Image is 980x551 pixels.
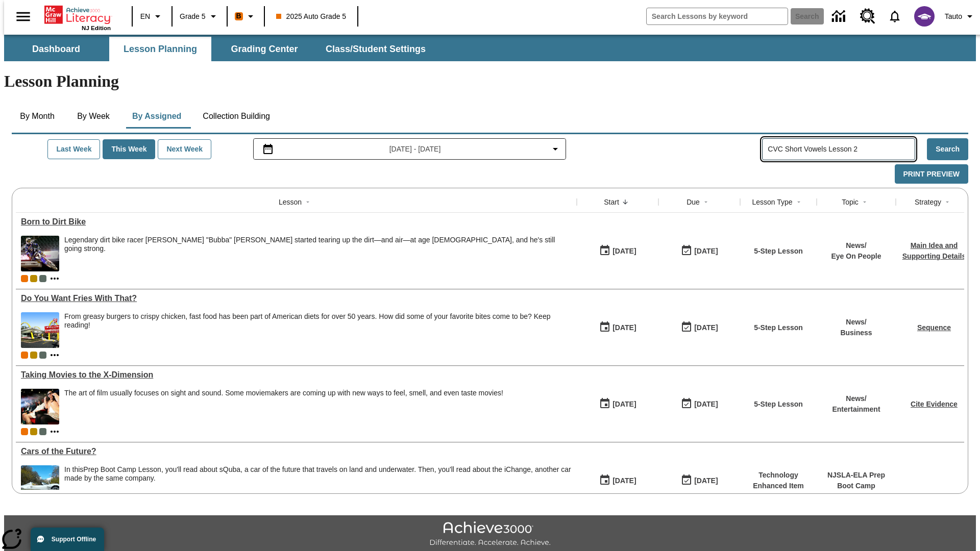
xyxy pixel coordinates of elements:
[677,318,721,337] button: 08/18/25: Last day the lesson can be accessed
[4,37,435,61] div: SubNavbar
[136,7,168,26] button: Language: EN, Select a language
[677,471,721,490] button: 08/01/26: Last day the lesson can be accessed
[647,8,788,24] input: search field
[902,241,966,260] a: Main Idea and Supporting Details
[103,139,155,159] button: This Week
[12,104,63,129] button: By Month
[4,35,976,61] div: SubNavbar
[31,528,104,551] button: Support Offline
[694,398,718,411] div: [DATE]
[21,447,572,456] div: Cars of the Future?
[180,11,206,22] span: Grade 5
[64,236,572,271] div: Legendary dirt bike racer James "Bubba" Stewart started tearing up the dirt—and air—at age 4, and...
[881,3,908,30] a: Notifications
[4,72,976,91] h1: Lesson Planning
[895,164,968,184] button: Print Preview
[21,294,572,303] div: Do You Want Fries With That?
[677,394,721,414] button: 08/24/25: Last day the lesson can be accessed
[30,428,37,435] div: New 2025 class
[927,138,968,160] button: Search
[908,3,941,30] button: Select a new avatar
[30,352,37,359] div: New 2025 class
[859,196,871,208] button: Sort
[213,37,315,61] button: Grading Center
[52,536,96,543] span: Support Offline
[64,236,572,253] div: Legendary dirt bike racer [PERSON_NAME] "Bubba" [PERSON_NAME] started tearing up the dirt—and air...
[911,400,958,408] a: Cite Evidence
[21,217,572,227] a: Born to Dirt Bike, Lessons
[914,6,935,27] img: avatar image
[677,241,721,261] button: 08/18/25: Last day the lesson can be accessed
[276,11,347,22] span: 2025 Auto Grade 5
[941,7,980,26] button: Profile/Settings
[48,272,61,285] button: Show more classes
[752,197,792,207] div: Lesson Type
[793,196,805,208] button: Sort
[768,142,915,157] input: Search Assigned Lessons
[64,465,572,501] div: In this Prep Boot Camp Lesson, you'll read about sQuba, a car of the future that travels on land ...
[39,275,46,282] div: OL 2025 Auto Grade 6
[64,465,571,482] testabrev: Prep Boot Camp Lesson, you'll read about sQuba, a car of the future that travels on land and unde...
[831,240,881,251] p: News /
[604,197,619,207] div: Start
[840,328,872,338] p: Business
[826,3,854,31] a: Data Center
[64,312,572,348] span: From greasy burgers to crispy chicken, fast food has been part of American diets for over 50 year...
[840,317,872,328] p: News /
[21,370,572,380] div: Taking Movies to the X-Dimension
[48,349,61,361] button: Show more classes
[21,465,59,501] img: High-tech automobile treading water.
[21,312,59,348] img: One of the first McDonald's stores, with the iconic red sign and golden arches.
[694,245,718,258] div: [DATE]
[429,521,551,547] img: Achieve3000 Differentiate Accelerate Achieve
[941,196,953,208] button: Sort
[612,321,636,334] div: [DATE]
[694,321,718,334] div: [DATE]
[619,196,631,208] button: Sort
[21,236,59,271] img: Motocross racer James Stewart flies through the air on his dirt bike.
[236,10,241,22] span: B
[64,389,503,397] p: The art of film usually focuses on sight and sound. Some moviemakers are coming up with new ways ...
[21,428,28,435] div: Current Class
[317,37,434,61] button: Class/Student Settings
[48,425,61,438] button: Show more classes
[694,474,718,487] div: [DATE]
[140,11,150,22] span: EN
[21,217,572,227] div: Born to Dirt Bike
[754,246,803,257] p: 5-Step Lesson
[279,197,302,207] div: Lesson
[596,241,640,261] button: 08/18/25: First time the lesson was available
[44,4,111,31] div: Home
[47,139,100,159] button: Last Week
[21,447,572,456] a: Cars of the Future? , Lessons
[39,352,46,359] div: OL 2025 Auto Grade 6
[596,318,640,337] button: 08/18/25: First time the lesson was available
[389,144,441,155] span: [DATE] - [DATE]
[82,25,111,31] span: NJ Edition
[64,389,503,424] div: The art of film usually focuses on sight and sound. Some moviemakers are coming up with new ways ...
[64,312,572,330] div: From greasy burgers to crispy chicken, fast food has been part of American diets for over 50 year...
[754,322,803,333] p: 5-Step Lesson
[21,352,28,359] span: Current Class
[596,471,640,490] button: 08/14/25: First time the lesson was available
[194,104,278,129] button: Collection Building
[30,275,37,282] div: New 2025 class
[842,197,859,207] div: Topic
[109,37,211,61] button: Lesson Planning
[124,104,189,129] button: By Assigned
[917,323,951,332] a: Sequence
[822,470,891,491] p: NJSLA-ELA Prep Boot Camp
[158,139,211,159] button: Next Week
[687,197,700,207] div: Due
[945,11,962,22] span: Tauto
[39,428,46,435] div: OL 2025 Auto Grade 6
[44,5,111,25] a: Home
[549,143,561,155] svg: Collapse Date Range Filter
[5,37,107,61] button: Dashboard
[231,7,261,26] button: Boost Class color is orange. Change class color
[832,393,880,404] p: News /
